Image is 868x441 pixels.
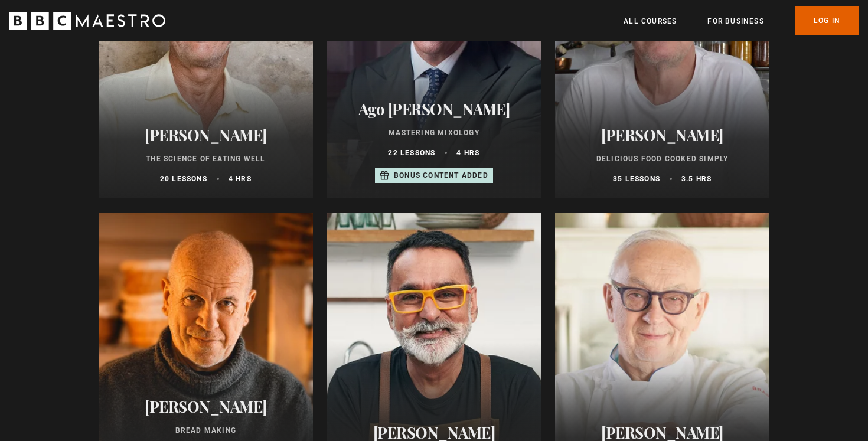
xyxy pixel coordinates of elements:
[624,6,859,35] nav: Primary
[624,15,677,27] a: All Courses
[388,148,435,158] p: 22 lessons
[341,100,527,118] h2: Ago [PERSON_NAME]
[113,397,299,416] h2: [PERSON_NAME]
[341,128,527,138] p: Mastering Mixology
[681,174,712,184] p: 3.5 hrs
[113,153,299,164] p: The Science of Eating Well
[9,12,165,30] svg: BBC Maestro
[113,425,299,436] p: Bread Making
[613,174,660,184] p: 35 lessons
[795,6,859,35] a: Log In
[456,148,479,158] p: 4 hrs
[394,170,488,181] p: Bonus content added
[229,174,252,184] p: 4 hrs
[707,15,763,27] a: For business
[569,153,755,164] p: Delicious Food Cooked Simply
[160,174,207,184] p: 20 lessons
[113,126,299,144] h2: [PERSON_NAME]
[569,126,755,144] h2: [PERSON_NAME]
